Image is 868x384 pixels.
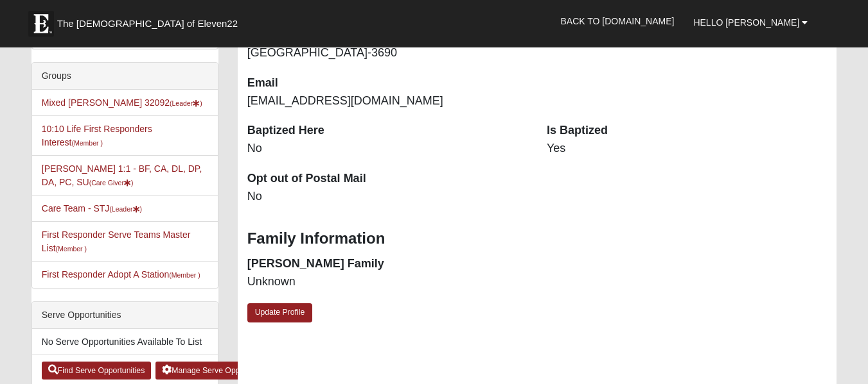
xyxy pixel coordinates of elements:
[42,97,202,108] a: Mixed [PERSON_NAME] 32092(Leader)
[547,122,827,139] dt: Is Baptized
[247,93,527,110] dd: [EMAIL_ADDRESS][DOMAIN_NAME]
[89,179,134,187] small: (Care Giver )
[170,99,202,107] small: (Leader )
[28,11,54,37] img: Eleven22 logo
[247,303,313,322] a: Update Profile
[155,362,278,380] a: Manage Serve Opportunities
[247,256,527,272] dt: [PERSON_NAME] Family
[32,329,218,355] li: No Serve Opportunities Available To List
[42,163,202,187] a: [PERSON_NAME] 1:1 - BF, CA, DL, DP, DA, PC, SU(Care Giver)
[42,203,142,213] a: Care Team - STJ(Leader)
[109,205,142,213] small: (Leader )
[32,302,218,329] div: Serve Opportunities
[71,139,102,147] small: (Member )
[247,188,527,205] dd: No
[42,362,152,380] a: Find Serve Opportunities
[57,17,238,30] span: The [DEMOGRAPHIC_DATA] of Eleven22
[42,124,152,147] a: 10:10 Life First Responders Interest(Member )
[42,269,200,280] a: First Responder Adopt A Station(Member )
[551,5,684,37] a: Back to [DOMAIN_NAME]
[247,122,527,139] dt: Baptized Here
[247,75,527,92] dt: Email
[32,63,218,90] div: Groups
[684,6,817,38] a: Hello [PERSON_NAME]
[693,17,799,28] span: Hello [PERSON_NAME]
[56,245,87,253] small: (Member )
[169,271,200,279] small: (Member )
[247,230,828,248] h3: Family Information
[247,274,527,290] dd: Unknown
[547,140,827,157] dd: Yes
[247,171,527,187] dt: Opt out of Postal Mail
[42,230,191,253] a: First Responder Serve Teams Master List(Member )
[247,140,527,157] dd: No
[22,4,279,37] a: The [DEMOGRAPHIC_DATA] of Eleven22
